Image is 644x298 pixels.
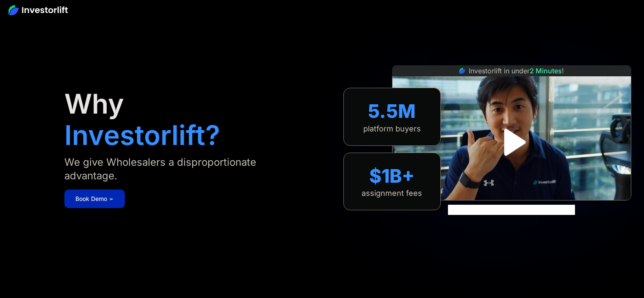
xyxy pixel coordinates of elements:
[368,100,416,123] div: 5.5M
[469,66,564,76] div: Investorlift in under !
[64,122,220,149] h1: Investorlift?
[64,189,125,208] a: Book Demo ➢
[64,156,297,183] div: We give Wholesalers a disproportionate advantage.
[530,67,562,75] span: 2 Minutes
[493,123,531,161] a: open lightbox
[64,90,124,117] h1: Why
[369,165,415,187] div: $1B+
[363,124,421,134] div: platform buyers
[448,205,575,215] iframe: Customer reviews powered by Trustpilot
[362,189,422,198] div: assignment fees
